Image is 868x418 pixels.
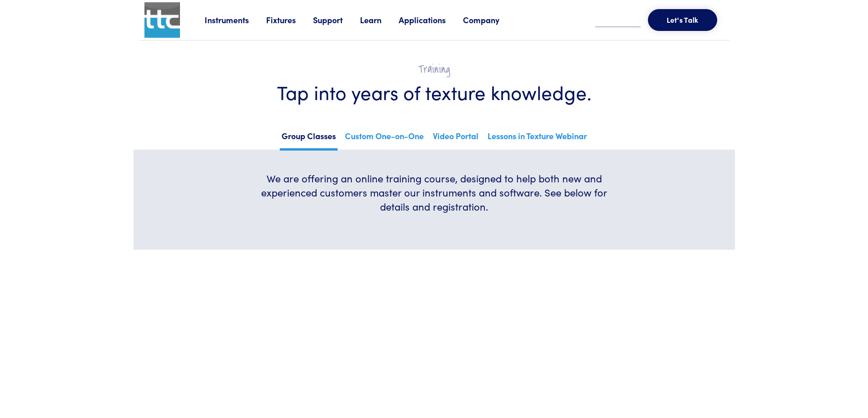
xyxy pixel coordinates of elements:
a: Group Classes [280,128,338,151]
img: ttc_logo_1x1_v1.0.png [144,2,180,38]
a: Custom One-on-One [343,128,426,148]
a: Fixtures [266,14,313,25]
a: Applications [399,14,463,25]
a: Video Portal [431,128,480,148]
h6: We are offering an online training course, designed to help both new and experienced customers ma... [254,171,615,213]
h1: Tap into years of texture knowledge. [161,80,708,104]
a: Company [463,14,517,25]
h2: Training [161,62,708,76]
button: Let's Talk [648,9,717,31]
a: Learn [360,14,399,25]
a: Lessons in Texture Webinar [486,128,589,148]
a: Support [313,14,360,25]
a: Instruments [205,14,266,25]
